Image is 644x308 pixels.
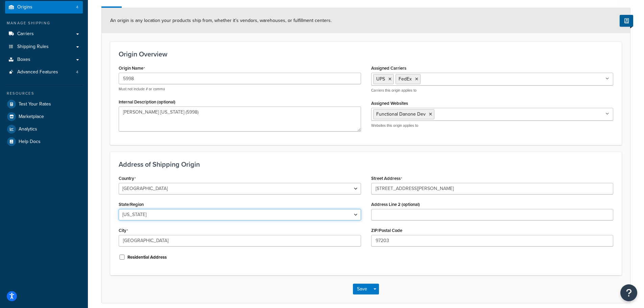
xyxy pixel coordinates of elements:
[371,176,402,181] label: Street Address
[119,106,361,132] textarea: [PERSON_NAME] [US_STATE] (5998)
[5,123,83,135] a: Analytics
[371,88,614,93] p: Carriers this origin applies to
[17,57,30,63] span: Boxes
[17,44,49,50] span: Shipping Rules
[119,176,136,181] label: Country
[119,66,145,71] label: Origin Name
[376,111,426,118] span: Functional Danone Dev
[17,31,34,37] span: Carriers
[119,228,128,233] label: City
[371,101,408,106] label: Assigned Websites
[399,75,412,82] span: FedEx
[620,284,637,301] button: Open Resource Center
[5,41,83,53] a: Shipping Rules
[376,75,385,82] span: UPS
[119,87,361,92] p: Must not include # or comma
[19,114,44,120] span: Marketplace
[5,53,83,66] a: Boxes
[5,98,83,110] a: Test Your Rates
[19,101,51,107] span: Test Your Rates
[110,17,332,24] span: An origin is any location your products ship from, whether it’s vendors, warehouses, or fulfillme...
[76,69,78,75] span: 4
[119,161,613,168] h3: Address of Shipping Origin
[5,1,83,14] li: Origins
[5,111,83,123] a: Marketplace
[19,139,41,145] span: Help Docs
[371,202,420,207] label: Address Line 2 (optional)
[17,4,32,10] span: Origins
[620,15,633,27] button: Show Help Docs
[119,50,613,58] h3: Origin Overview
[5,136,83,148] a: Help Docs
[127,254,167,260] label: Residential Address
[17,69,58,75] span: Advanced Features
[76,4,78,10] span: 4
[19,126,37,132] span: Analytics
[371,123,614,128] p: Websites this origin applies to
[371,66,406,71] label: Assigned Carriers
[371,228,402,233] label: ZIP/Postal Code
[353,284,371,294] button: Save
[5,28,83,40] a: Carriers
[5,66,83,78] li: Advanced Features
[119,202,144,207] label: State/Region
[5,91,83,96] div: Resources
[119,99,175,104] label: Internal Description (optional)
[5,20,83,26] div: Manage Shipping
[5,66,83,78] a: Advanced Features4
[5,1,83,14] a: Origins4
